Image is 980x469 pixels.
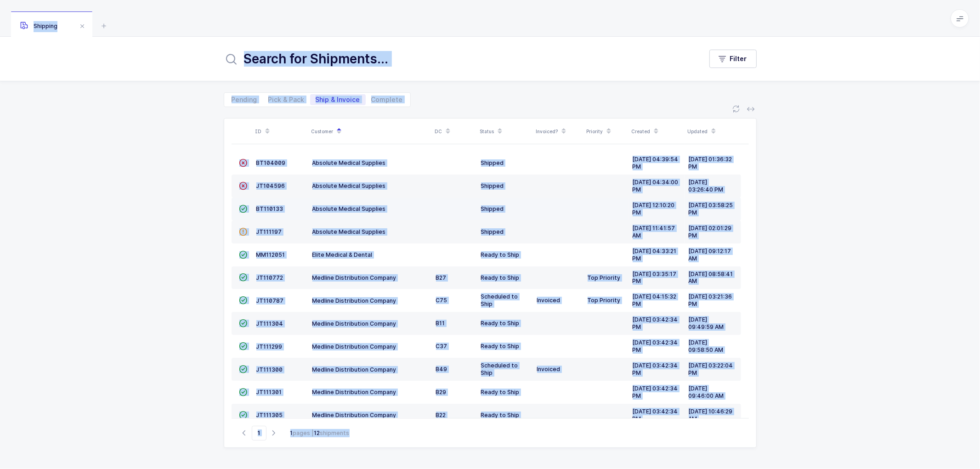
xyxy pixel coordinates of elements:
span: Ready to Ship [481,320,520,327]
span: [DATE] 04:33:21 PM [633,248,677,262]
span:  [239,297,248,304]
div: Created [632,124,682,139]
span: Complete [371,96,403,103]
span:  [239,389,248,396]
span: [DATE] 09:12:17 AM [689,248,731,262]
span: Pick & Pack [268,96,305,103]
span: [DATE] 03:26:40 PM [689,179,724,193]
span: [DATE] 03:22:04 PM [689,362,733,376]
div: pages | shipments [290,429,350,437]
span: Medline Distribution Company [312,274,397,281]
span:  [239,343,248,350]
span: [DATE] 09:58:50 AM [689,339,724,353]
span: Shipping [20,23,57,29]
span: [DATE] 03:21:36 PM [689,293,732,307]
div: DC [435,124,475,139]
span: [DATE] 02:01:29 PM [689,225,732,239]
span: [DATE] 03:42:34 PM [633,316,678,330]
span: Medline Distribution Company [312,412,397,418]
span: [DATE] 03:35:17 PM [633,271,677,285]
div: Status [480,124,531,139]
span: C37 [436,343,448,350]
span: Shipped [481,159,504,166]
span: JT111301 [256,389,282,396]
span: B49 [436,366,448,373]
span: [DATE] 09:46:00 AM [689,385,724,399]
span: B11 [436,320,445,327]
span: JT110772 [256,274,283,281]
span: Absolute Medical Supplies [312,159,386,166]
div: Updated [688,124,738,139]
span:  [239,228,248,235]
span: Top Priority [588,297,621,304]
span: Scheduled to Ship [481,293,518,307]
button: Filter [709,50,757,68]
span:  [239,274,248,281]
span: JT110787 [256,297,284,304]
span: Shipped [481,228,504,235]
span: Shipped [481,205,504,212]
span: Filter [730,54,747,63]
span: [DATE] 08:58:41 AM [689,271,733,285]
span: Medline Distribution Company [312,343,397,350]
span: Elite Medical & Dental [312,251,373,258]
span: Ready to Ship [481,251,520,258]
span: [DATE] 03:42:34 PM [633,385,678,399]
div: Invoiced [537,366,580,373]
span: [DATE] 03:42:34 PM [633,339,678,353]
span: Top Priority [588,274,621,281]
span: [DATE] 01:36:32 PM [689,156,732,170]
span: BT110133 [256,205,283,212]
span: Ready to Ship [481,343,520,350]
span: C75 [436,297,448,304]
div: Priority [587,124,626,139]
span: [DATE] 04:15:32 PM [633,293,677,307]
span: [DATE] 12:10:20 PM [633,202,675,216]
span:  [239,182,248,189]
span: B22 [436,412,446,418]
span:  [239,159,248,166]
span: JT111300 [256,366,283,373]
span: B29 [436,389,447,396]
span:  [239,412,248,418]
span: Pending [232,96,257,103]
span: Medline Distribution Company [312,297,397,304]
b: 1 [290,429,293,436]
span: [DATE] 10:46:29 AM [689,408,733,422]
span: Absolute Medical Supplies [312,182,386,189]
span: Ready to Ship [481,412,520,418]
span: [DATE] 03:42:34 PM [633,408,678,422]
span:  [239,366,248,373]
div: Invoiced? [536,124,581,139]
span: Go to [252,426,266,441]
div: ID [255,124,306,139]
span:  [239,320,248,327]
span: Medline Distribution Company [312,366,397,373]
span: Absolute Medical Supplies [312,228,386,235]
span: Medline Distribution Company [312,389,397,396]
span: [DATE] 11:41:57 AM [633,225,675,239]
span: [DATE] 03:42:34 PM [633,362,678,376]
span: [DATE] 04:34:00 PM [633,179,679,193]
span: Scheduled to Ship [481,362,518,376]
span: Shipped [481,182,504,189]
span: Absolute Medical Supplies [312,205,386,212]
span: Ready to Ship [481,389,520,396]
input: Search for Shipments... [224,48,691,70]
span: Medline Distribution Company [312,320,397,327]
span: JT111305 [256,412,283,418]
span: JT104596 [256,182,285,189]
b: 12 [314,429,320,436]
span: Ready to Ship [481,274,520,281]
span: Ship & Invoice [316,96,360,103]
span: JT111197 [256,228,282,235]
span: JT111304 [256,320,283,327]
span: JT111299 [256,343,283,350]
span: BT104009 [256,159,286,166]
div: Invoiced [537,297,580,304]
span:  [239,205,248,212]
span: [DATE] 03:58:25 PM [689,202,733,216]
div: Customer [312,124,430,139]
span: B27 [436,274,447,281]
span:  [239,251,248,258]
